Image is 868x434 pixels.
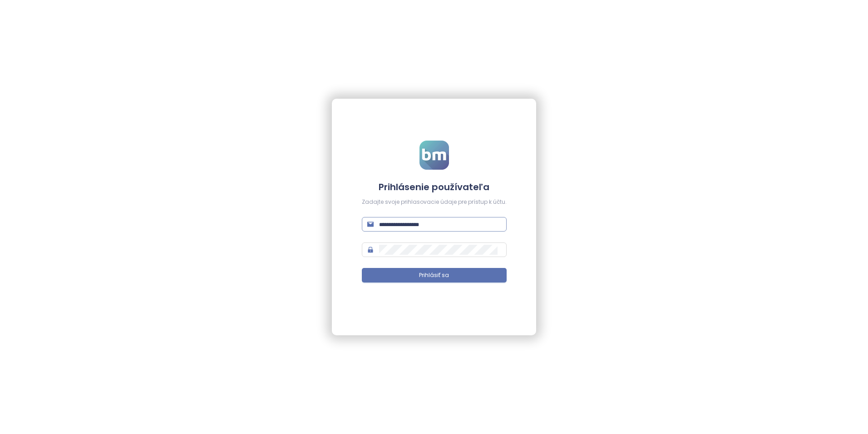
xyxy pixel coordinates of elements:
[362,268,507,283] button: Prihlásiť sa
[362,181,507,193] h4: Prihlásenie používateľa
[419,141,449,170] img: logo
[419,271,449,280] span: Prihlásiť sa
[367,247,374,253] span: lock
[362,198,507,207] div: Zadajte svoje prihlasovacie údaje pre prístup k účtu.
[367,221,374,227] span: mail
